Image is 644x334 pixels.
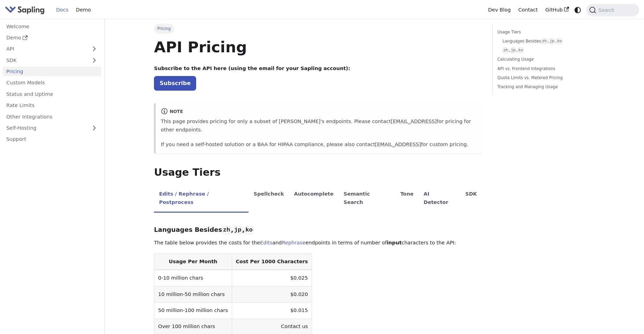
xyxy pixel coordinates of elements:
td: $0.025 [232,270,312,286]
td: $0.015 [232,303,312,319]
a: Tracking and Managing Usage [497,84,592,90]
a: Quota Limits vs. Metered Pricing [497,75,592,81]
code: ko [518,47,524,53]
a: [EMAIL_ADDRESS] [375,142,421,147]
a: Demo [72,5,95,15]
h3: Languages Besides , , [154,226,482,234]
li: Autocomplete [289,185,339,213]
h2: Usage Tiers [154,166,482,179]
a: [EMAIL_ADDRESS] [391,119,437,124]
a: Demo [2,33,101,43]
a: SDK [2,55,87,65]
code: ko [245,226,253,234]
a: Self-Hosting [2,123,101,133]
a: zh,jp,ko [502,47,590,54]
code: ko [556,38,563,44]
a: API [2,44,87,54]
a: Calculating Usage [497,56,592,63]
li: AI Detector [419,185,460,213]
a: Pricing [2,67,101,77]
li: Tone [395,185,419,213]
a: Docs [52,5,72,15]
code: zh [541,38,548,44]
div: note [161,108,477,116]
a: Status and Uptime [2,89,101,99]
strong: Subscribe to the API here (using the email for your Sapling account): [154,66,350,71]
code: zh [222,226,231,234]
a: Sapling.aiSapling.ai [5,5,47,15]
button: Expand sidebar category 'API' [87,44,101,54]
code: jp [510,47,516,53]
img: Sapling.ai [5,5,45,15]
th: Usage Per Month [154,254,232,270]
button: Search (Command+K) [586,4,639,16]
nav: Breadcrumbs [154,24,482,33]
a: Rephrase [282,240,305,245]
td: $0.020 [232,286,312,302]
li: Edits / Rephrase / Postprocess [154,185,249,213]
strong: input [387,240,402,245]
a: GitHub [541,5,572,15]
td: 0-10 million chars [154,270,232,286]
code: zh [502,47,509,53]
h1: API Pricing [154,38,482,56]
a: Custom Models [2,78,101,88]
p: If you need a self-hosted solution or a BAA for HIPAA compliance, please also contact for custom ... [161,141,477,149]
a: Dev Blog [484,5,514,15]
td: 10 million-50 million chars [154,286,232,302]
a: Other Integrations [2,112,101,122]
li: Spellcheck [249,185,289,213]
span: Pricing [154,24,174,33]
button: Expand sidebar category 'SDK' [87,55,101,65]
code: jp [234,226,242,234]
a: Contact [515,5,542,15]
span: Search [596,7,619,13]
a: Subscribe [154,76,196,90]
li: SDK [460,185,482,213]
li: Semantic Search [339,185,395,213]
p: The table below provides the costs for the and endpoints in terms of number of characters to the ... [154,239,482,247]
a: Languages Besideszh,jp,ko [502,38,590,45]
a: Usage Tiers [497,29,592,36]
button: Switch between dark and light mode (currently system mode) [573,5,583,15]
a: Support [2,134,101,144]
a: Edits [260,240,272,245]
code: jp [549,38,555,44]
td: 50 million-100 million chars [154,303,232,319]
a: API vs. Frontend Integrations [497,66,592,72]
a: Rate Limits [2,100,101,111]
th: Cost Per 1000 Characters [232,254,312,270]
a: Welcome [2,21,101,31]
p: This page provides pricing for only a subset of [PERSON_NAME]'s endpoints. Please contact for pri... [161,117,477,134]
